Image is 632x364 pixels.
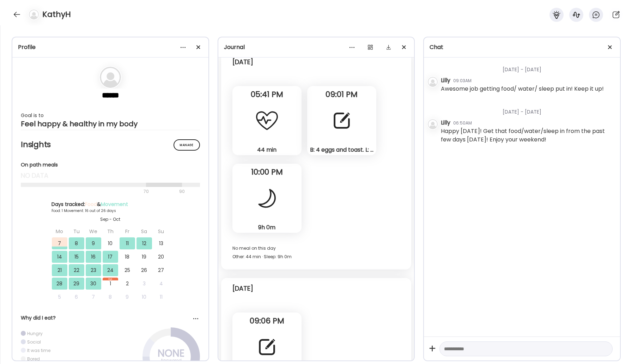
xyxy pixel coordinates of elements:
img: bg-avatar-default.svg [428,119,438,129]
div: Hungry [27,330,43,336]
div: Awesome job getting food/ water/ sleep put in! Keep it up! [441,85,604,93]
div: Social [27,339,41,345]
span: Movement [101,201,128,208]
div: 27 [153,264,169,276]
div: 17 [103,251,118,263]
div: Fr [120,225,135,237]
div: 8 [103,291,118,303]
span: 10:00 PM [232,169,302,175]
div: 09:03AM [453,78,472,84]
span: Food [85,201,97,208]
div: 21 [52,264,67,276]
div: 24 [103,264,118,276]
div: 10 [136,291,152,303]
div: 25 [120,264,135,276]
div: 15 [69,251,84,263]
div: 7 [52,237,67,249]
img: bg-avatar-default.svg [29,10,39,19]
div: 28 [52,278,67,290]
div: 5 [52,291,67,303]
div: Journal [224,43,409,51]
div: Profile [18,43,203,51]
div: no data [21,171,200,180]
div: 90 [178,187,186,196]
h2: Insights [21,139,200,150]
div: NONE [153,349,189,358]
div: Th [103,225,118,237]
div: [DATE] [232,58,253,66]
div: Bored [27,356,40,362]
div: 23 [86,264,101,276]
div: 8 [69,237,84,249]
div: 22 [69,264,84,276]
div: 13 [153,237,169,249]
div: Why did I eat? [21,314,200,322]
div: Mo [52,225,67,237]
div: Sep - Oct [51,216,169,223]
div: 70 [21,187,177,196]
div: 9 [86,237,101,249]
div: 19 [136,251,152,263]
div: Tu [69,225,84,237]
div: 11 [120,237,135,249]
div: Lilly [441,119,450,127]
div: [DATE] - [DATE] [441,57,614,76]
span: 05:41 PM [232,91,302,98]
div: 44 min [235,146,299,153]
div: Manage [174,139,200,151]
span: 09:06 PM [232,318,302,324]
div: 9 [120,291,135,303]
img: bg-avatar-default.svg [100,67,121,88]
div: Days tracked: & [51,201,169,208]
img: bg-avatar-default.svg [428,77,438,87]
div: 11 [153,291,169,303]
div: No meal on this day Other: 44 min · Sleep: 9h 0m [232,244,400,261]
div: 20 [153,251,169,263]
div: 26 [136,264,152,276]
div: Su [153,225,169,237]
div: 2 [120,278,135,290]
div: 6 [69,291,84,303]
div: 30 [86,278,101,290]
div: 12 [136,237,152,249]
div: Happy [DATE]! Get that food/water/sleep in from the past few days [DATE]! Enjoy your weekend! [441,127,614,144]
h4: KathyH [42,9,71,20]
div: Lilly [441,76,450,85]
div: 16 [86,251,101,263]
div: Sa [136,225,152,237]
div: Oct [103,278,118,280]
div: 06:50AM [453,120,472,126]
div: It was time [27,347,50,353]
div: 10 [103,237,118,249]
div: [DATE] [232,284,253,293]
div: 3 [136,278,152,290]
div: 7 [86,291,101,303]
div: We [86,225,101,237]
div: [DATE] - [DATE] [441,100,614,119]
div: 18 [120,251,135,263]
span: 09:01 PM [307,91,376,98]
div: On path meals [21,161,200,169]
div: 29 [69,278,84,290]
div: Food: 1 Movement: 16 out of 26 days [51,208,169,213]
div: Goal is to [21,111,200,120]
div: Feel happy & healthy in my body [21,120,200,128]
div: 4 [153,278,169,290]
div: B: 4 eggs and toast. L: ground beef and toast. Smoothie with spinach carrots blueberries strawber... [310,146,373,153]
div: 14 [52,251,67,263]
div: 1 [103,278,118,290]
div: Chat [430,43,614,51]
div: 9h 0m [235,224,299,231]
